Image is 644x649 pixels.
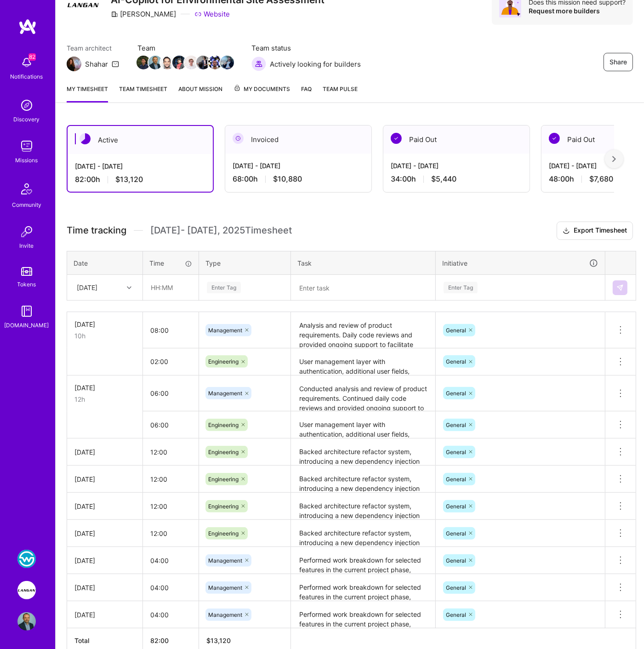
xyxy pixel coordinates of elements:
img: Langan: AI-Copilot for Environmental Site Assessment [17,581,36,599]
textarea: Performed work breakdown for selected features in the current project phase, including analysis a... [292,575,434,600]
span: $10,880 [273,174,302,184]
span: General [446,358,466,365]
img: Paid Out [391,133,402,144]
a: About Mission [178,84,222,102]
span: General [446,557,466,564]
span: Management [208,611,242,618]
span: Engineering [208,421,239,428]
div: Time [149,258,192,268]
input: HH:MM [143,575,199,600]
a: Team Member Avatar [209,55,221,70]
div: Enter Tag [207,280,241,295]
span: Engineering [208,503,239,510]
span: General [446,390,466,397]
input: HH:MM [143,521,199,546]
div: [DATE] [74,319,135,329]
img: right [612,156,616,162]
button: Share [604,53,633,71]
a: Team Member Avatar [149,55,161,70]
input: HH:MM [143,603,199,627]
textarea: Backed architecture refactor system, introducing a new dependency injection pattern, updated API ... [292,439,434,465]
div: Notifications [11,72,43,81]
div: Request more builders [529,6,626,15]
img: Actively looking for builders [251,57,266,71]
textarea: Backed architecture refactor system, introducing a new dependency injection pattern, updated API ... [292,521,434,546]
div: [DATE] [74,556,135,565]
a: Langan: AI-Copilot for Environmental Site Assessment [15,581,38,599]
div: Paid Out [383,125,530,154]
div: [DATE] - [DATE] [233,161,364,171]
div: Active [68,126,213,154]
img: Paid Out [549,133,560,144]
button: Export Timesheet [557,222,633,240]
textarea: Analysis and review of product requirements. Daily code reviews and provided ongoing support to f... [292,313,434,347]
span: Team status [251,43,361,53]
span: Engineering [208,449,239,455]
span: General [446,421,466,428]
textarea: Backed architecture refactor system, introducing a new dependency injection pattern, updated API ... [292,467,434,492]
span: Engineering [208,476,239,483]
div: [DATE] - [DATE] [75,161,205,171]
a: User Avatar [15,612,38,631]
img: Team Member Avatar [220,56,234,69]
div: Shahar [85,59,108,69]
a: Team Member Avatar [221,55,233,70]
span: $13,120 [115,175,143,184]
span: Engineering [208,530,239,537]
span: $7,680 [589,174,613,184]
div: [DATE] [74,501,135,511]
span: $5,440 [431,174,456,184]
span: General [446,611,466,618]
a: My Documents [234,84,290,102]
span: [DATE] - [DATE] , 2025 Timesheet [150,225,292,236]
a: Team Member Avatar [173,55,185,70]
img: Team Member Avatar [172,56,186,69]
textarea: User management layer with authentication, additional user fields, proper security, and session m... [292,349,434,375]
input: HH:MM [143,318,199,342]
textarea: Performed work breakdown for selected features in the current project phase, including analysis a... [292,548,434,573]
img: Invite [17,222,36,241]
a: My timesheet [67,84,108,102]
div: Discovery [14,114,40,124]
img: bell [17,53,36,72]
div: [DOMAIN_NAME] [5,320,49,330]
input: HH:MM [143,275,198,300]
input: HH:MM [143,548,199,573]
div: Enter Tag [444,280,478,295]
img: Team Member Avatar [208,56,222,69]
img: logo [18,18,37,35]
img: Team Member Avatar [184,56,198,69]
img: guide book [17,302,36,320]
input: HH:MM [143,349,199,374]
span: General [446,503,466,510]
span: General [446,584,466,591]
span: Management [208,327,242,334]
div: [DATE] [77,283,97,292]
div: [DATE] [74,583,135,592]
div: 10h [74,331,135,341]
span: $ 13,120 [206,637,231,644]
a: Team Member Avatar [185,55,197,70]
div: Tokens [17,279,36,289]
a: Team Member Avatar [161,55,173,70]
div: [PERSON_NAME] [111,9,176,19]
img: WSC Sports: Real-Time Multilingual Captions [17,550,36,568]
div: [DATE] [74,447,135,457]
img: Team Member Avatar [148,56,162,69]
img: Team Member Avatar [137,56,150,69]
input: HH:MM [143,381,199,405]
img: Invoiced [233,133,244,144]
a: Team Member Avatar [137,55,149,70]
span: Management [208,584,242,591]
img: Submit [616,284,624,291]
span: Time tracking [67,225,126,236]
i: icon Download [563,226,570,236]
div: [DATE] [74,383,135,393]
textarea: Performed work breakdown for selected features in the current project phase, including analysis a... [292,602,434,627]
i: icon CompanyGray [111,11,118,18]
input: HH:MM [143,440,199,464]
span: Share [610,57,627,67]
span: My Documents [234,84,290,94]
span: Team architect [67,43,119,53]
textarea: Conducted analysis and review of product requirements. Continued daily code reviews and provided ... [292,376,434,411]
